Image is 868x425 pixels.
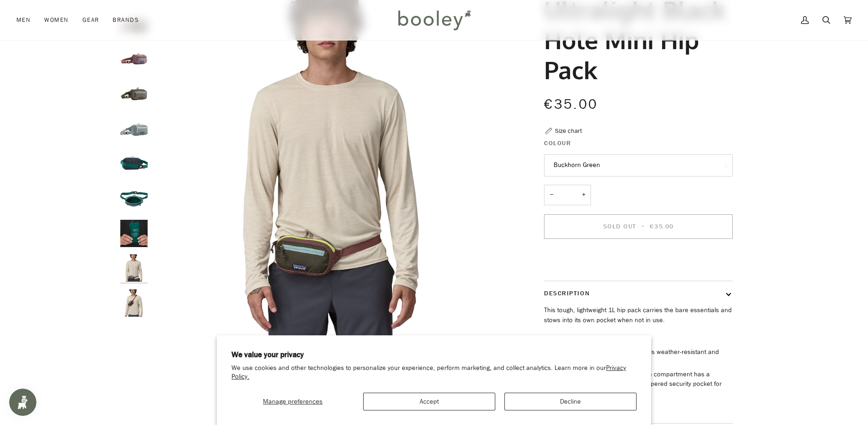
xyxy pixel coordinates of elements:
span: €35.00 [650,222,673,231]
button: Accept [363,393,495,410]
button: Decline [504,393,637,410]
img: Patagonia Ultralight Black Hole Mini Hip Pack Thermal Blue - Booley Galway [120,115,148,142]
h2: Features: [544,334,733,347]
button: Manage preferences [231,393,354,410]
img: Patagonia Ultralight Black Hole Mini Hip Pack - Booley Galway [120,150,148,177]
span: €35.00 [544,95,598,114]
h2: We value your privacy [231,350,637,360]
button: Description [544,281,733,305]
img: Patagonia Ultralight Black Hole Mini Hip Pack - Booley Galway [120,254,148,282]
p: This tough, lightweight 1L hip pack carries the bare essentials and stows into its own pocket whe... [544,305,733,325]
img: Patagonia Ultralight Black Hole Mini Hip Pack Dulse Mauve - Booley Galway [120,45,148,72]
span: Manage preferences [263,397,323,406]
img: Patagonia Ultralight Black Hole Mini Hip Pack - Booley Galway [120,289,148,317]
img: Patagonia Ultralight Black Hole Mini Hip Pack - Booley Galway [120,220,148,247]
button: Buckhorn Green [544,154,733,177]
span: Men [16,15,31,25]
p: We use cookies and other technologies to personalize your experience, perform marketing, and coll... [231,364,637,381]
iframe: Button to open loyalty program pop-up [9,389,36,416]
span: Brands [113,15,139,25]
div: Size chart [555,126,582,136]
span: • [639,222,647,231]
button: + [576,185,591,205]
button: Sold Out • €35.00 [544,214,733,239]
span: Sold Out [603,222,637,231]
span: Women [44,15,68,25]
button: − [544,185,559,205]
span: Colour [544,138,571,148]
img: Patagonia Ultralight Black Hole Mini Hip Pack Pine Needle Green - Booley Galway [120,80,148,107]
img: Patagonia Ultralight Black Hole Mini Hip Pack - Booley Galway [120,185,148,212]
span: Gear [82,15,99,25]
a: Privacy Policy. [231,364,626,381]
input: Quantity [544,185,591,205]
img: Booley [394,7,474,33]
